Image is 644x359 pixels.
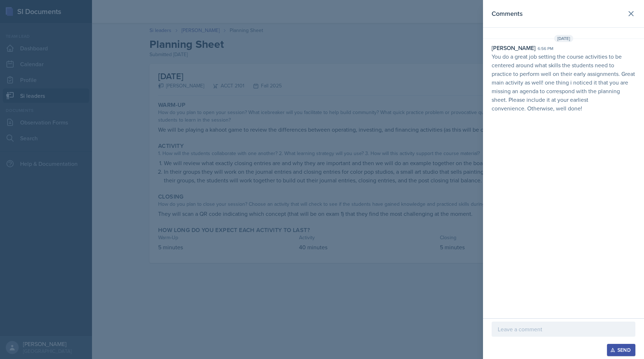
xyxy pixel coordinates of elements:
span: [DATE] [554,35,573,42]
div: [PERSON_NAME] [492,44,535,52]
h2: Comments [492,9,523,19]
div: 6:56 pm [538,45,553,52]
button: Send [607,344,635,356]
p: You do a great job setting the course activities to be centered around what skills the students n... [492,52,635,113]
div: Send [612,347,631,353]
